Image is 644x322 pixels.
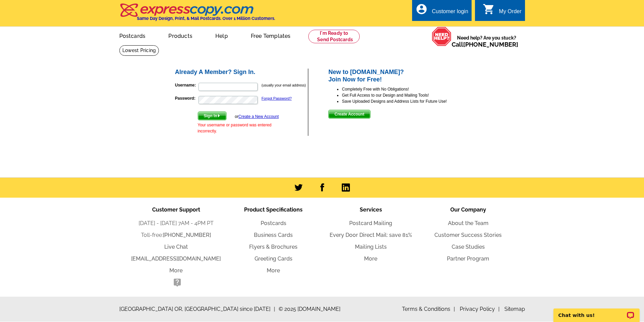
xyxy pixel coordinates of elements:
span: Our Company [450,206,486,213]
div: My Order [499,8,522,18]
li: Completely Free with No Obligations! [342,86,470,92]
a: More [267,267,280,274]
li: Save Uploaded Designs and Address Lists for Future Use! [342,98,470,104]
a: Live Chat [164,244,188,250]
a: Greeting Cards [255,255,292,262]
a: Same Day Design, Print, & Mail Postcards. Over 1 Million Customers. [119,8,275,21]
div: Your username or password was entered incorrectly. [198,122,279,134]
a: Privacy Policy [460,306,500,312]
a: Case Studies [452,244,485,250]
a: Mailing Lists [355,244,387,250]
li: Toll-free: [127,231,225,239]
a: [PHONE_NUMBER] [463,41,518,48]
a: [EMAIL_ADDRESS][DOMAIN_NAME] [131,255,221,262]
a: Customer Success Stories [434,232,502,238]
label: Username: [175,82,198,88]
button: Create Account [328,110,370,119]
span: Sign In [198,112,226,120]
a: account_circle Customer login [415,7,468,16]
a: Business Cards [254,232,293,238]
li: Get Full Access to our Design and Mailing Tools! [342,92,470,98]
img: help [432,27,452,46]
button: Sign In [198,112,226,120]
a: Postcards [261,220,286,226]
a: Postcard Mailing [349,220,392,226]
h2: Already A Member? Sign In. [175,69,308,76]
a: Products [158,27,203,43]
li: [DATE] - [DATE] 7AM - 4PM PT [127,219,225,227]
h2: New to [DOMAIN_NAME]? Join Now for Free! [328,69,470,83]
iframe: LiveChat chat widget [549,301,644,322]
a: Create a New Account [238,114,279,119]
a: More [364,255,377,262]
img: button-next-arrow-white.png [217,114,220,117]
a: Sitemap [504,306,525,312]
h4: Same Day Design, Print, & Mail Postcards. Over 1 Million Customers. [137,16,275,21]
i: shopping_cart [483,3,495,15]
a: Help [205,27,239,43]
i: account_circle [415,3,428,15]
a: Terms & Conditions [402,306,455,312]
a: [PHONE_NUMBER] [163,232,211,238]
span: © 2025 [DOMAIN_NAME] [279,305,340,313]
div: Customer login [432,8,468,18]
a: Flyers & Brochures [249,244,297,250]
span: Services [360,206,382,213]
label: Password: [175,95,198,101]
a: Postcards [109,27,157,43]
span: [GEOGRAPHIC_DATA] OR, [GEOGRAPHIC_DATA] since [DATE] [119,305,275,313]
a: Every Door Direct Mail: save 81% [330,232,412,238]
a: More [169,267,183,274]
div: or [235,114,279,120]
small: (usually your email address) [262,83,306,87]
a: Partner Program [447,255,489,262]
span: Need help? Are you stuck? [452,34,522,48]
a: shopping_cart My Order [483,7,522,16]
span: Create Account [329,110,370,118]
a: Free Templates [240,27,302,43]
span: Customer Support [152,206,200,213]
a: Forgot Password? [262,96,292,100]
span: Product Specifications [244,206,303,213]
span: Call [452,41,518,48]
a: About the Team [448,220,488,226]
